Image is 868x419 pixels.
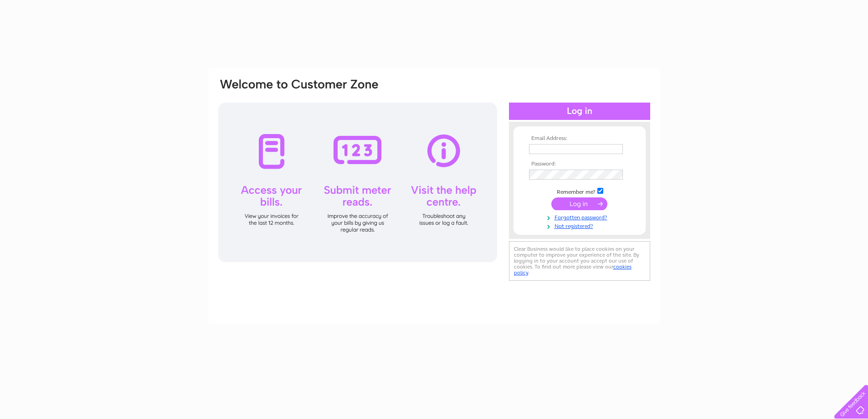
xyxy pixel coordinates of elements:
[527,186,632,196] td: Remember me?
[551,197,607,210] input: Submit
[514,264,632,276] a: cookies policy
[529,221,632,230] a: Not registered?
[527,161,632,167] th: Password:
[529,212,632,221] a: Forgotten password?
[509,241,650,281] div: Clear Business would like to place cookies on your computer to improve your experience of the sit...
[527,135,632,142] th: Email Address:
